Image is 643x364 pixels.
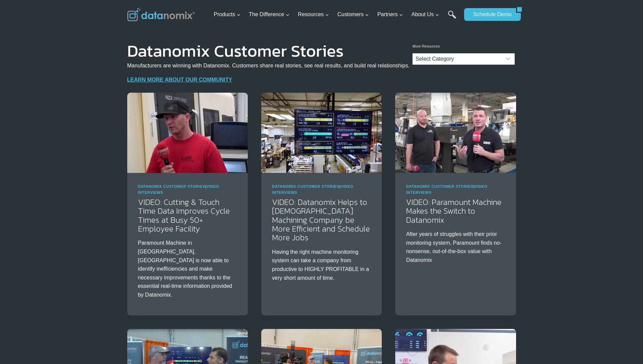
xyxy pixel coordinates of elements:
span: Resources [298,10,329,19]
span: Partners [377,10,403,19]
span: | [138,184,219,194]
img: Paramount Machine Finds Real-Time Value with Datanomix [261,93,382,173]
span: | [406,184,487,194]
p: Paramount Machine in [GEOGRAPHIC_DATA], [GEOGRAPHIC_DATA] is now able to identify inefficiencies ... [138,239,237,299]
span: The Difference [249,10,290,19]
p: After years of struggles with their prior monitoring system, Paramount finds no-nonsense, out-of-... [406,230,505,264]
img: Datanomix [127,8,195,21]
span: About Us [411,10,439,19]
p: Having the right machine monitoring system can take a company from productive to HIGHLY PROFITABL... [272,248,371,282]
a: Schedule Demo [464,8,516,21]
a: Datanomix Customer Stories [272,184,340,188]
img: VIDEO: Paramount Machine Makes the Switch to Datanomix [395,93,516,173]
img: Devon Gray, Machinist - PARAMOUNT [127,93,248,173]
nav: Primary Navigation [211,4,461,26]
p: Manufacturers are winning with Datanomix. Customers share real stories, see real results, and bui... [127,61,410,70]
span: Customers [338,10,369,19]
a: Datanomix Customer Stories [406,184,474,188]
p: More Resources [412,43,515,50]
a: VIDEO: Cutting & Touch Time Data Improves Cycle Times at Busy 50+ Employee Facility [138,196,230,235]
span: Products [214,10,240,19]
span: | [272,184,353,194]
a: VIDEO: Paramount Machine Makes the Switch to Datanomix [406,196,502,226]
a: LEARN MORE ABOUT OUR COMMUNITY [127,77,232,83]
h1: Datanomix Customer Stories [127,46,410,56]
a: VIDEO: Datanomix Helps to [DEMOGRAPHIC_DATA] Machining Company be More Efficient and Schedule Mor... [272,196,370,244]
a: Datanomix Customer Stories [138,184,206,188]
a: Search [448,10,456,26]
